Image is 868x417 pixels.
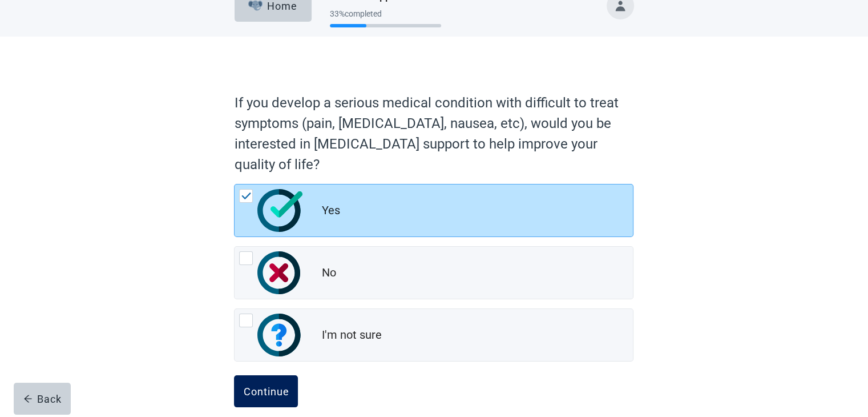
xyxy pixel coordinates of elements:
div: No [321,264,336,281]
span: arrow-left [23,394,33,403]
div: I'm not sure [321,327,381,343]
div: Continue [243,386,289,397]
div: Yes [321,202,340,219]
button: Continue [234,375,298,407]
img: Elephant [248,1,263,11]
button: arrow-leftBack [14,383,71,415]
img: Check [241,193,252,199]
div: Back [23,393,62,404]
div: 33 % completed [330,9,441,18]
label: If you develop a serious medical condition with difficult to treat symptoms (pain, [MEDICAL_DATA]... [234,93,628,175]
